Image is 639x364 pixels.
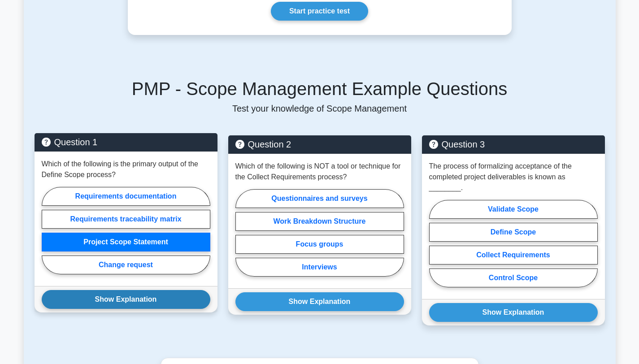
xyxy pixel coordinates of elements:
[429,200,598,219] label: Validate Scope
[235,189,404,208] label: Questionnaires and surveys
[429,269,598,287] label: Control Scope
[42,210,210,229] label: Requirements traceability matrix
[235,161,404,182] p: Which of the following is NOT a tool or technique for the Collect Requirements process?
[42,233,210,251] label: Project Scope Statement
[235,212,404,231] label: Work Breakdown Structure
[42,187,210,206] label: Requirements documentation
[235,235,404,254] label: Focus groups
[42,159,210,180] p: Which of the following is the primary output of the Define Scope process?
[429,223,598,242] label: Define Scope
[271,2,368,21] a: Start practice test
[235,139,404,150] h5: Question 2
[35,103,605,114] p: Test your knowledge of Scope Management
[235,258,404,277] label: Interviews
[42,290,210,309] button: Show Explanation
[42,137,210,147] h5: Question 1
[35,78,605,100] h5: PMP - Scope Management Example Questions
[235,292,404,311] button: Show Explanation
[42,256,210,274] label: Change request
[429,246,598,264] label: Collect Requirements
[429,139,598,150] h5: Question 3
[429,161,598,193] p: The process of formalizing acceptance of the completed project deliverables is known as ________.
[429,303,598,322] button: Show Explanation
